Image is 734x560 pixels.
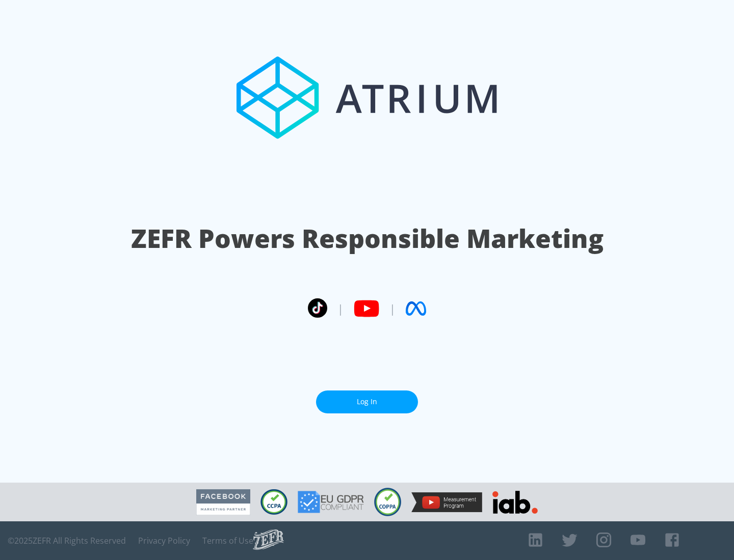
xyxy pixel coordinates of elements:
img: IAB [492,491,538,514]
span: | [337,301,344,316]
span: © 2025 ZEFR All Rights Reserved [8,536,126,546]
img: CCPA Compliant [260,489,287,515]
img: GDPR Compliant [298,491,364,513]
a: Log In [316,390,418,413]
span: | [389,301,396,316]
img: COPPA Compliant [374,488,401,516]
a: Privacy Policy [138,536,190,546]
img: Facebook Marketing Partner [196,489,250,515]
h1: ZEFR Powers Responsible Marketing [131,221,604,256]
img: YouTube Measurement Program [411,492,482,512]
a: Terms of Use [202,536,253,546]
